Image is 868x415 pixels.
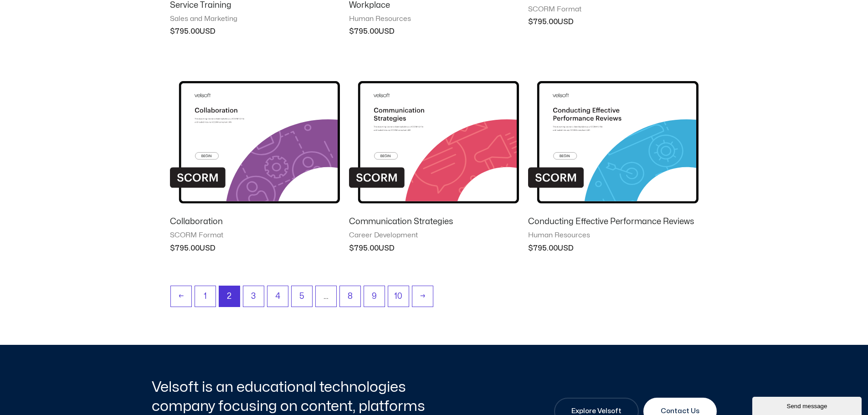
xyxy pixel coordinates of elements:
[528,231,698,240] span: Human Resources
[170,15,340,24] span: Sales and Marketing
[528,18,558,26] bdi: 795.00
[752,395,863,415] iframe: chat widget
[349,216,519,227] h2: Communication Strategies
[349,15,519,24] span: Human Resources
[243,286,264,307] a: Page 3
[528,216,698,227] h2: Conducting Effective Performance Reviews
[349,61,519,209] img: Communication Strategies
[528,245,558,252] bdi: 795.00
[412,286,433,307] a: →
[316,286,336,307] span: …
[170,231,340,240] span: SCORM Format
[292,286,312,307] a: Page 5
[528,216,698,231] a: Conducting Effective Performance Reviews
[349,245,354,252] span: $
[170,216,340,231] a: Collaboration
[349,28,379,35] bdi: 795.00
[528,5,698,14] span: SCORM Format
[267,286,288,307] a: Page 4
[528,245,533,252] span: $
[340,286,360,307] a: Page 8
[170,245,175,252] span: $
[388,286,409,307] a: Page 10
[170,61,340,209] img: Collaboration
[170,286,699,312] nav: Product Pagination
[170,28,200,35] bdi: 795.00
[349,216,519,231] a: Communication Strategies
[364,286,385,307] a: Page 9
[528,18,533,26] span: $
[219,286,240,307] span: Page 2
[349,28,354,35] span: $
[170,28,175,35] span: $
[528,61,698,209] img: Conducting Effective Performance Reviews
[195,286,216,307] a: Page 1
[170,245,200,252] bdi: 795.00
[170,216,340,227] h2: Collaboration
[349,245,379,252] bdi: 795.00
[349,231,519,240] span: Career Development
[171,286,191,307] a: ←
